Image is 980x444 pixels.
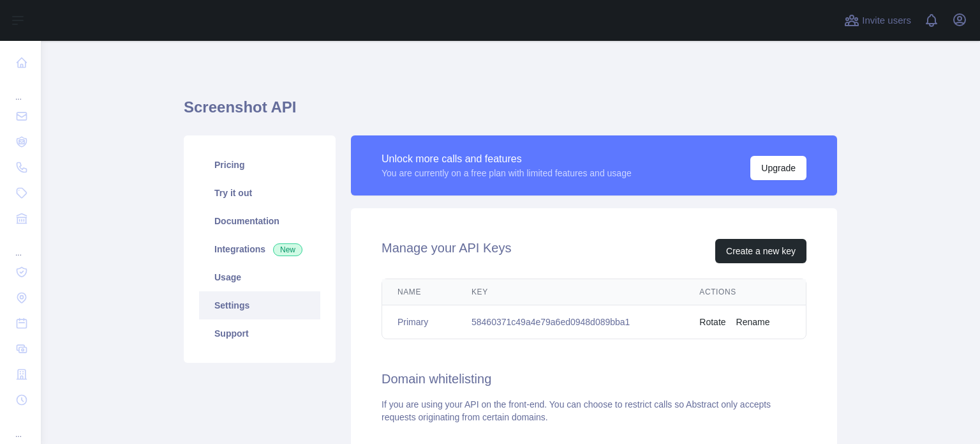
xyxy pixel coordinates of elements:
[382,151,632,167] div: Unlock more calls and features
[456,305,684,339] td: 58460371c49a4e79a6ed0948d089bba1
[750,156,806,180] button: Upgrade
[199,235,320,263] a: Integrations New
[199,263,320,291] a: Usage
[382,398,806,424] div: If you are using your API on the front-end. You can choose to restrict calls so Abstract only acc...
[382,279,456,305] th: Name
[199,207,320,235] a: Documentation
[10,77,31,102] div: ...
[199,319,320,348] a: Support
[10,233,31,258] div: ...
[684,279,806,305] th: Actions
[273,243,302,256] span: New
[456,279,684,305] th: Key
[184,97,837,128] h1: Screenshot API
[862,13,911,28] span: Invite users
[842,10,914,31] button: Invite users
[10,414,31,440] div: ...
[382,305,456,339] td: Primary
[736,316,770,328] button: Rename
[382,370,806,388] h2: Domain whitelisting
[199,179,320,207] a: Try it out
[199,151,320,179] a: Pricing
[715,239,806,263] button: Create a new key
[382,167,632,180] div: You are currently on a free plan with limited features and usage
[199,291,320,319] a: Settings
[699,316,725,328] button: Rotate
[382,239,511,263] h2: Manage your API Keys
